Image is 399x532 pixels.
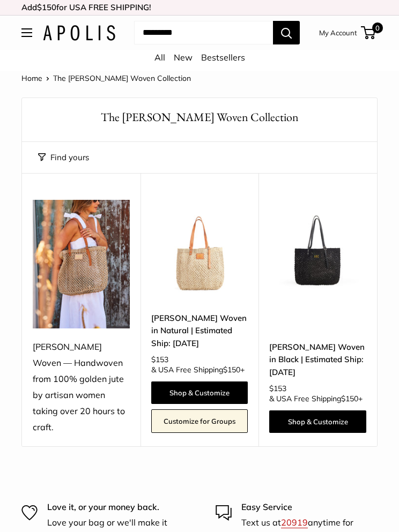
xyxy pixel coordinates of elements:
[21,73,42,83] a: Home
[53,73,191,83] span: The [PERSON_NAME] Woven Collection
[151,200,248,297] img: Mercado Woven in Natural | Estimated Ship: Oct. 19th
[269,384,286,393] span: $153
[241,500,367,514] p: Easy Service
[21,28,32,37] button: Open menu
[341,394,358,403] span: $150
[269,200,366,297] a: Mercado Woven in Black | Estimated Ship: Oct. 19thMercado Woven in Black | Estimated Ship: Oct. 19th
[269,200,366,297] img: Mercado Woven in Black | Estimated Ship: Oct. 19th
[151,366,245,373] span: & USA Free Shipping +
[38,109,361,125] h1: The [PERSON_NAME] Woven Collection
[372,23,383,33] span: 0
[151,355,168,364] span: $153
[201,52,245,63] a: Bestsellers
[269,395,363,402] span: & USA Free Shipping +
[151,381,248,404] a: Shop & Customize
[154,52,165,63] a: All
[362,26,375,39] a: 0
[134,21,273,44] input: Search...
[151,200,248,297] a: Mercado Woven in Natural | Estimated Ship: Oct. 19thMercado Woven in Natural | Estimated Ship: Oc...
[174,52,193,63] a: New
[37,2,56,12] span: $150
[47,500,173,514] p: Love it, or your money back.
[33,339,130,435] div: [PERSON_NAME] Woven — Handwoven from 100% golden jute by artisan women taking over 20 hours to cr...
[33,200,130,329] img: Mercado Woven — Handwoven from 100% golden jute by artisan women taking over 20 hours to craft.
[21,71,191,85] nav: Breadcrumb
[269,341,366,378] a: [PERSON_NAME] Woven in Black | Estimated Ship: [DATE]
[223,365,240,374] span: $150
[43,25,115,41] img: Apolis
[38,150,89,165] button: Filter collection
[281,517,308,528] a: 20919
[151,409,248,433] a: Customize for Groups
[151,312,248,349] a: [PERSON_NAME] Woven in Natural | Estimated Ship: [DATE]
[319,26,357,39] a: My Account
[273,21,300,44] button: Search
[269,410,366,433] a: Shop & Customize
